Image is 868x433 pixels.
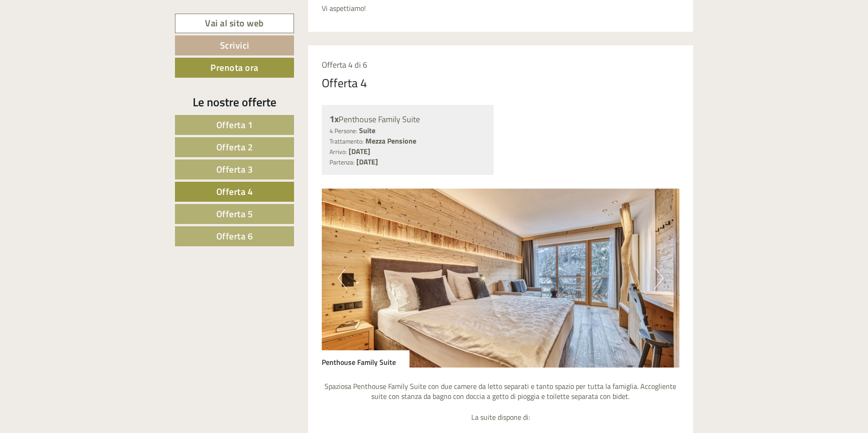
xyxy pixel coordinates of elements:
small: 16:25 [14,44,131,50]
div: Offerta 4 [322,75,367,91]
img: image [322,189,680,368]
button: Invia [310,235,359,255]
div: mercoledì [155,7,204,22]
span: Offerta 5 [216,207,253,221]
b: [DATE] [356,156,378,167]
span: Offerta 2 [216,140,253,154]
span: Offerta 3 [216,162,253,176]
div: Le nostre offerte [175,94,294,110]
b: Suite [359,125,375,136]
span: Offerta 6 [216,229,253,243]
button: Previous [338,267,347,289]
small: Partenza: [329,158,354,167]
div: [GEOGRAPHIC_DATA] [14,26,131,34]
a: Scrivici [175,35,294,55]
small: Arrivo: [329,147,347,156]
b: [DATE] [349,146,370,157]
b: 1x [329,112,339,126]
small: Trattamento: [329,137,364,146]
div: Penthouse Family Suite [329,113,486,126]
p: Vi aspettiamo! [322,3,680,14]
span: Offerta 1 [216,118,253,132]
span: Offerta 4 di 6 [322,59,367,71]
b: Mezza Pensione [365,135,416,146]
div: Buon giorno, come possiamo aiutarla? [7,25,135,52]
button: Next [654,267,663,289]
small: 4 Persone: [329,126,357,135]
div: Penthouse Family Suite [322,350,409,368]
span: Offerta 4 [216,184,253,199]
a: Prenota ora [175,58,294,78]
a: Vai al sito web [175,14,294,33]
